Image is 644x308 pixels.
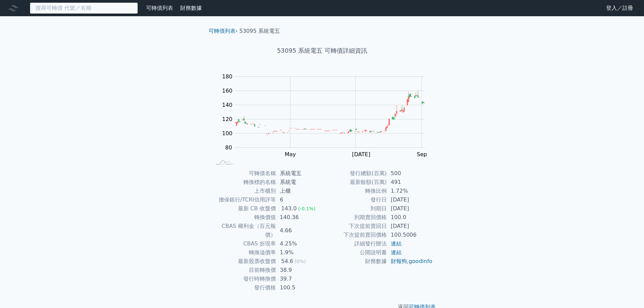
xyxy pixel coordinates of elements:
[276,213,322,222] td: 140.36
[276,222,322,239] td: 4.66
[285,151,296,158] tspan: May
[276,195,322,204] td: 6
[211,213,276,222] td: 轉換價值
[209,28,236,34] a: 可轉債列表
[387,178,433,187] td: 491
[322,195,387,204] td: 發行日
[322,239,387,248] td: 詳細發行辦法
[211,239,276,248] td: CBAS 折現率
[211,169,276,178] td: 可轉債名稱
[322,248,387,257] td: 公開說明書
[30,2,138,14] input: 搜尋可轉債 代號／名稱
[276,283,322,292] td: 100.5
[209,27,238,35] li: ›
[203,46,441,55] h1: 53095 系統電五 可轉債詳細資訊
[417,151,427,158] tspan: Sep
[211,283,276,292] td: 發行價格
[239,27,280,35] li: 53095 系統電五
[387,222,433,231] td: [DATE]
[294,259,306,264] span: (0%)
[276,248,322,257] td: 1.9%
[322,213,387,222] td: 到期賣回價格
[276,275,322,283] td: 39.7
[222,116,233,122] tspan: 120
[391,240,402,247] a: 連結
[352,151,370,158] tspan: [DATE]
[322,187,387,195] td: 轉換比例
[222,102,233,108] tspan: 140
[219,73,435,171] g: Chart
[298,206,316,211] span: (-0.1%)
[387,204,433,213] td: [DATE]
[276,178,322,187] td: 系統電
[391,249,402,256] a: 連結
[280,204,298,213] div: 143.0
[211,187,276,195] td: 上市櫃別
[322,257,387,266] td: 財務數據
[222,130,233,137] tspan: 100
[387,187,433,195] td: 1.72%
[276,169,322,178] td: 系統電五
[601,3,639,14] a: 登入／註冊
[391,258,407,264] a: 財報狗
[222,88,233,94] tspan: 160
[387,213,433,222] td: 100.0
[276,266,322,275] td: 38.9
[322,231,387,239] td: 下次提前賣回價格
[322,222,387,231] td: 下次提前賣回日
[276,239,322,248] td: 4.25%
[387,257,433,266] td: ,
[387,195,433,204] td: [DATE]
[322,178,387,187] td: 最新餘額(百萬)
[280,257,295,266] div: 54.6
[211,195,276,204] td: 擔保銀行/TCRI信用評等
[211,275,276,283] td: 發行時轉換價
[276,187,322,195] td: 上櫃
[180,5,202,11] a: 財務數據
[211,204,276,213] td: 最新 CB 收盤價
[387,231,433,239] td: 100.5006
[211,222,276,239] td: CBAS 權利金（百元報價）
[322,204,387,213] td: 到期日
[211,257,276,266] td: 最新股票收盤價
[225,144,232,151] tspan: 80
[146,5,173,11] a: 可轉債列表
[387,169,433,178] td: 500
[222,73,233,80] tspan: 180
[322,169,387,178] td: 發行總額(百萬)
[211,178,276,187] td: 轉換標的名稱
[211,266,276,275] td: 目前轉換價
[409,258,432,264] a: goodinfo
[211,248,276,257] td: 轉換溢價率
